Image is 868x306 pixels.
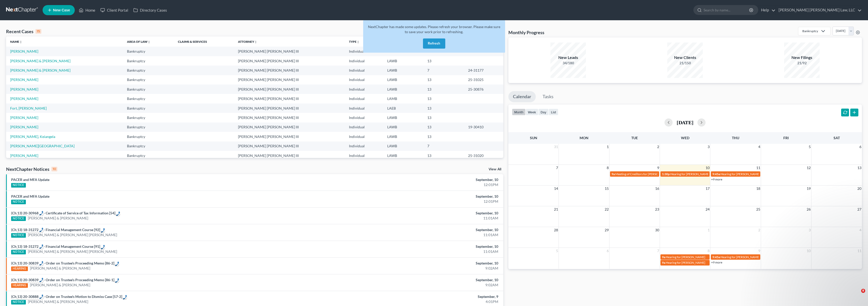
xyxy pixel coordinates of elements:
[234,66,345,75] td: [PERSON_NAME] [PERSON_NAME] III
[423,104,464,113] td: 13
[345,56,383,66] td: Individual
[53,8,70,12] span: New Case
[10,77,38,82] a: [PERSON_NAME]
[464,66,503,75] td: 24-31177
[756,206,761,212] span: 25
[345,94,383,103] td: Individual
[339,211,498,216] div: September, 10
[489,168,501,171] a: View All
[704,5,750,15] input: Search by name...
[784,60,820,66] div: 21/92
[234,141,345,151] td: [PERSON_NAME] [PERSON_NAME] III
[10,153,38,158] a: [PERSON_NAME]
[553,227,559,233] span: 28
[604,186,609,192] span: 15
[234,123,345,132] td: [PERSON_NAME] [PERSON_NAME] III
[423,123,464,132] td: 13
[553,186,559,192] span: 14
[30,266,90,271] a: [PERSON_NAME] & [PERSON_NAME]
[234,104,345,113] td: [PERSON_NAME] [PERSON_NAME] III
[538,109,549,115] button: day
[11,250,26,254] div: NOTICE
[16,244,44,249] div: Call: 13) 18-31272
[234,75,345,85] td: [PERSON_NAME] [PERSON_NAME] III
[234,113,345,122] td: [PERSON_NAME] [PERSON_NAME] III
[705,165,710,171] span: 10
[123,94,174,103] td: Bankruptcy
[11,267,28,271] div: HEARING
[783,136,789,140] span: Fri
[383,141,423,151] td: LAWB
[345,66,383,75] td: Individual
[712,172,720,176] span: 9:45a
[464,123,503,132] td: 19-30410
[758,144,761,150] span: 4
[423,38,445,49] button: Refresh
[51,167,57,171] div: 10
[655,227,660,233] span: 30
[234,85,345,94] td: [PERSON_NAME] [PERSON_NAME] III
[834,136,840,140] span: Sat
[339,282,498,288] div: 9:02AM
[553,144,559,150] span: 31
[98,6,131,15] a: Client Portal
[28,249,117,254] a: [PERSON_NAME] & [PERSON_NAME] [PERSON_NAME]
[705,206,710,212] span: 24
[16,294,44,299] div: Call: 13) 20-30888
[615,172,672,176] span: Meeting of Creditors for [PERSON_NAME]
[28,232,117,237] a: [PERSON_NAME] & [PERSON_NAME] [PERSON_NAME]
[100,244,105,249] div: Call: 13) 18-31272
[802,29,818,33] div: Bankruptcy
[123,141,174,151] td: Bankruptcy
[857,206,862,212] span: 27
[11,177,49,182] a: PACER and MFA Update
[100,227,105,232] div: Call: 13) 18-31272
[11,183,26,188] div: NOTICE
[464,151,503,160] td: 25-31020
[758,227,761,233] span: 2
[39,228,43,232] img: hfpfyWBK5wQHBAGPgDf9c6qAYOxxMAAAAASUVORK5CYII=
[530,136,537,140] span: Sun
[114,261,119,266] div: Call: 13) 20-30839
[345,104,383,113] td: Individual
[123,123,174,132] td: Bankruptcy
[631,136,638,140] span: Tue
[131,6,170,15] a: Directory Cases
[667,60,703,66] div: 21/150
[711,260,722,264] a: +9 more
[11,233,26,238] div: NOTICE
[383,132,423,141] td: LAWB
[512,109,526,115] button: month
[662,255,665,259] span: 9a
[383,56,423,66] td: LAWB
[28,299,88,304] a: [PERSON_NAME] & [PERSON_NAME]
[174,36,234,47] th: Claims & Services
[11,194,49,198] a: PACER and MFA Update
[339,232,498,237] div: 11:01AM
[861,289,865,293] span: 8
[606,165,609,171] span: 8
[16,211,44,216] div: Call: 13) 20-30968
[339,266,498,271] div: 9:02AM
[859,144,862,150] span: 6
[759,6,775,15] a: Help
[345,113,383,122] td: Individual
[712,255,720,259] span: 9:45a
[612,172,615,176] span: 9a
[10,125,38,129] a: [PERSON_NAME]
[6,28,41,34] div: Recent Cases
[857,186,862,192] span: 20
[550,55,586,60] div: New Leads
[39,278,43,282] img: hfpfyWBK5wQHBAGPgDf9c6qAYOxxMAAAAASUVORK5CYII=
[123,104,174,113] td: Bankruptcy
[756,186,761,192] span: 18
[10,68,70,72] a: [PERSON_NAME] & [PERSON_NAME]
[11,300,26,304] div: NOTICE
[339,249,498,254] div: 11:01AM
[756,165,761,171] span: 11
[758,248,761,254] span: 9
[707,248,710,254] span: 8
[10,59,70,63] a: [PERSON_NAME] & [PERSON_NAME]
[11,211,115,215] a: (Ch13) 20-30968- Certificate of Service of Tax Information [54]
[6,166,57,172] div: NextChapter Notices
